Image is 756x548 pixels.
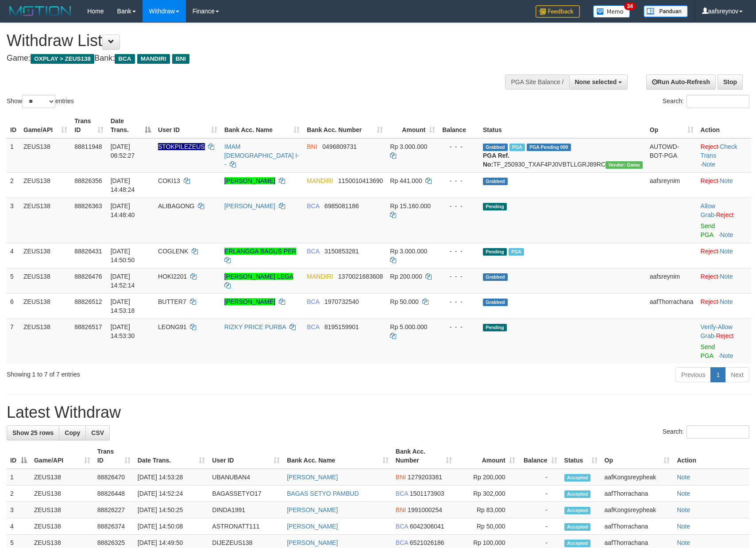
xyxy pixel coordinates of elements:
td: ZEUS138 [31,469,94,486]
span: Rp 3.000.000 [390,143,427,150]
th: Balance: activate to sort column ascending [519,443,561,469]
a: Copy [59,425,86,440]
span: Grabbed [483,144,508,151]
a: Check Trans [701,143,737,159]
a: Reject [716,211,734,218]
td: - [519,486,561,502]
span: BCA [396,539,408,546]
div: - - - [442,297,476,306]
td: · [697,243,751,268]
span: Marked by aafsreyleap [509,144,525,151]
label: Show entries [7,95,74,108]
a: ERLANGGA BAGUS PER [224,248,297,255]
th: Bank Acc. Name: activate to sort column ascending [283,443,392,469]
td: 4 [7,518,31,535]
a: Note [702,161,716,168]
td: Rp 50,000 [455,518,519,535]
span: Grabbed [483,299,508,306]
span: Copy 6042306041 to clipboard [410,523,444,530]
span: 88811948 [74,143,102,150]
th: Trans ID: activate to sort column ascending [71,113,107,138]
span: ALIBAGONG [158,202,194,210]
td: 2 [7,486,31,502]
span: Marked by aafsolysreylen [509,248,524,256]
a: Note [677,506,690,513]
a: Stop [717,74,743,89]
button: None selected [569,74,628,89]
td: 2 [7,172,20,198]
th: Status [479,113,646,138]
th: Bank Acc. Number: activate to sort column ascending [392,443,455,469]
th: Amount: activate to sort column ascending [386,113,439,138]
img: MOTION_logo.png [7,4,74,18]
a: [PERSON_NAME] [224,177,275,184]
span: BCA [307,298,319,305]
span: Rp 15.160.000 [390,202,431,210]
th: Date Trans.: activate to sort column ascending [134,443,209,469]
td: aafThorrachana [646,293,697,319]
img: Feedback.jpg [536,5,580,18]
td: ZEUS138 [20,268,71,293]
td: ZEUS138 [20,243,71,268]
a: Reject [701,273,718,280]
span: Rp 3.000.000 [390,248,427,255]
a: Note [720,231,733,238]
a: Note [720,177,733,184]
a: Note [720,248,733,255]
span: 88826512 [74,298,102,305]
span: Accepted [564,507,591,514]
th: Status: activate to sort column ascending [561,443,601,469]
td: aafsreynim [646,172,697,198]
a: Reject [716,332,734,339]
td: 1 [7,469,31,486]
span: HOKI2201 [158,273,187,280]
span: Copy 1970732540 to clipboard [324,298,359,305]
a: Reject [701,143,718,150]
span: Rp 200.000 [390,273,422,280]
td: 3 [7,502,31,518]
td: aafThorrachana [601,486,674,502]
span: BCA [115,54,135,64]
span: · [701,202,716,218]
td: 5 [7,268,20,293]
th: ID [7,113,20,138]
td: UBANUBAN4 [208,469,283,486]
th: Bank Acc. Name: activate to sort column ascending [221,113,303,138]
a: [PERSON_NAME] [287,539,338,546]
span: BCA [396,523,408,530]
span: Copy 8195159901 to clipboard [324,323,359,330]
span: BNI [307,143,317,150]
span: LEONG91 [158,323,187,330]
td: Rp 302,000 [455,486,519,502]
input: Search: [687,425,749,439]
a: 1 [710,367,725,382]
a: [PERSON_NAME] [287,506,338,513]
td: 88826470 [94,469,134,486]
td: BAGASSETYO17 [208,486,283,502]
th: ID: activate to sort column descending [7,443,31,469]
div: Showing 1 to 7 of 7 entries [7,366,309,379]
td: aafKongsreypheak [601,469,674,486]
td: 6 [7,293,20,319]
span: [DATE] 14:50:50 [111,248,135,264]
h4: Game: Bank: [7,54,495,63]
a: Run Auto-Refresh [646,74,716,89]
td: · [697,198,751,243]
td: DINDA1991 [208,502,283,518]
a: [PERSON_NAME] [287,474,338,481]
td: Rp 200,000 [455,469,519,486]
a: Note [720,352,733,359]
span: 88826363 [74,202,102,210]
a: [PERSON_NAME] LEGA [224,273,293,280]
span: [DATE] 14:48:40 [111,202,135,218]
span: BNI [172,54,189,64]
span: Rp 441.000 [390,177,422,184]
a: Note [677,523,690,530]
span: [DATE] 14:53:18 [111,298,135,314]
a: Reject [701,248,718,255]
td: [DATE] 14:50:25 [134,502,209,518]
a: Next [725,367,749,382]
th: Balance [439,113,479,138]
a: Note [720,273,733,280]
a: Note [677,474,690,481]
